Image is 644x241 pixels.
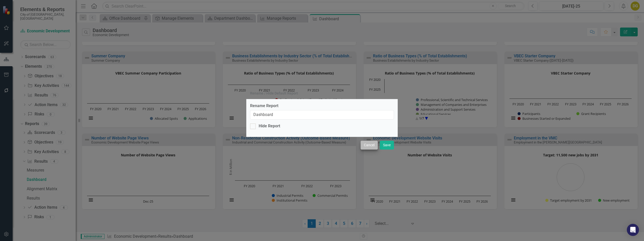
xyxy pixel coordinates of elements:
[250,103,394,109] label: Rename Report
[627,224,639,236] div: Open Intercom Messenger
[259,123,280,129] div: Hide Report
[361,141,378,150] button: Cancel
[250,91,298,95] div: Rename / Hide Default Report
[250,110,394,119] input: Name
[380,141,394,150] button: Save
